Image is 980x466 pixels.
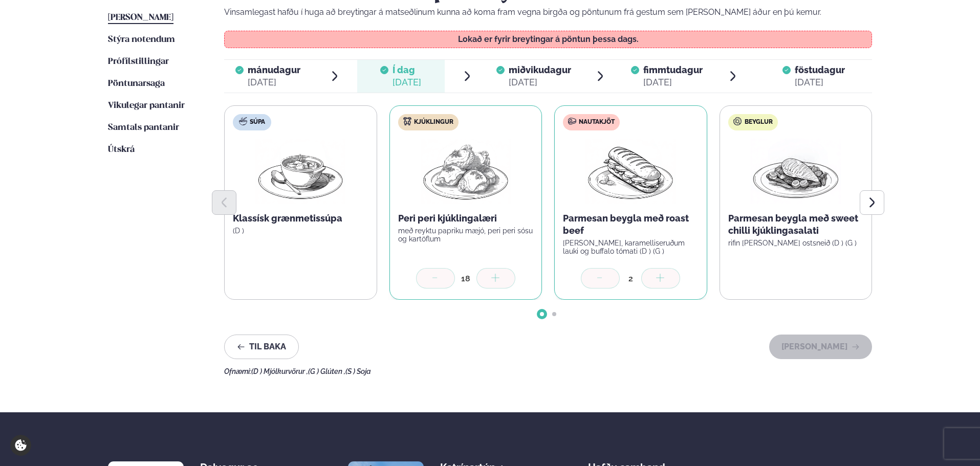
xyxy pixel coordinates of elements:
[795,76,845,88] div: [DATE]
[403,117,411,125] img: chicken.svg
[620,273,641,284] div: 2
[108,79,165,88] span: Pöntunarsaga
[108,35,175,44] span: Stýra notendum
[751,139,841,204] img: Chicken-breast.png
[421,139,511,204] img: Chicken-thighs.png
[108,13,173,22] span: [PERSON_NAME]
[733,117,742,125] img: bagle-new-16px.svg
[108,12,173,24] a: [PERSON_NAME]
[108,34,175,46] a: Stýra notendum
[540,312,544,316] span: Go to slide 1
[224,6,872,18] p: Vinsamlegast hafðu í huga að breytingar á matseðlinum kunna að koma fram vegna birgða og pöntunum...
[108,78,165,90] a: Pöntunarsaga
[108,122,179,134] a: Samtals pantanir
[795,64,845,75] span: föstudagur
[398,212,534,225] p: Peri peri kjúklingalæri
[585,139,676,204] img: Panini.png
[345,367,371,375] span: (S ) Soja
[233,212,368,225] p: Klassísk grænmetissúpa
[728,239,864,247] p: rifin [PERSON_NAME] ostsneið (D ) (G )
[860,190,884,215] button: Next slide
[579,118,615,126] span: Nautakjöt
[745,118,773,126] span: Beyglur
[108,57,169,66] span: Prófílstillingar
[235,35,862,43] p: Lokað er fyrir breytingar á pöntun þessa dags.
[552,312,556,316] span: Go to slide 2
[108,145,135,154] span: Útskrá
[212,190,236,215] button: Previous slide
[728,212,864,237] p: Parmesan beygla með sweet chilli kjúklingasalati
[563,239,699,255] p: [PERSON_NAME], karamelliseruðum lauki og buffalo tómati (D ) (G )
[108,100,185,112] a: Vikulegar pantanir
[248,64,300,75] span: mánudagur
[509,76,571,88] div: [DATE]
[239,117,247,125] img: soup.svg
[233,227,368,235] p: (D )
[308,367,345,375] span: (G ) Glúten ,
[108,144,135,156] a: Útskrá
[643,76,703,88] div: [DATE]
[398,227,534,243] p: með reyktu papriku mæjó, peri peri sósu og kartöflum
[393,64,421,76] span: Í dag
[248,76,300,88] div: [DATE]
[414,118,453,126] span: Kjúklingur
[769,335,872,359] button: [PERSON_NAME]
[224,335,299,359] button: Til baka
[108,56,169,68] a: Prófílstillingar
[250,118,265,126] span: Súpa
[509,64,571,75] span: miðvikudagur
[255,139,345,204] img: Soup.png
[108,123,179,132] span: Samtals pantanir
[393,76,421,88] div: [DATE]
[251,367,308,375] span: (D ) Mjólkurvörur ,
[10,435,31,456] a: Cookie settings
[455,273,476,284] div: 18
[224,367,872,375] div: Ofnæmi:
[568,117,576,125] img: beef.svg
[563,212,699,237] p: Parmesan beygla með roast beef
[108,101,185,110] span: Vikulegar pantanir
[643,64,703,75] span: fimmtudagur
